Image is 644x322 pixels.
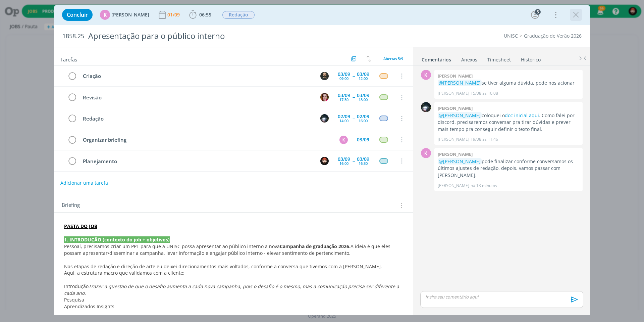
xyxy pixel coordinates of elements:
[187,9,213,20] button: 06:55
[438,151,473,157] b: [PERSON_NAME]
[504,33,518,39] a: UNISC
[80,136,333,144] div: Organizar briefing
[438,105,473,111] b: [PERSON_NAME]
[167,12,181,17] div: 01/09
[530,9,540,20] button: 5
[62,201,80,210] span: Briefing
[421,102,431,112] img: G
[357,72,369,77] div: 03/09
[353,74,355,78] span: --
[521,53,541,63] a: Histórico
[383,56,403,61] span: Abertas 5/9
[80,157,314,166] div: Planejamento
[64,223,97,229] a: PASTA DO JOB
[339,119,348,123] div: 14:00
[439,158,481,165] span: @[PERSON_NAME]
[320,114,329,123] img: G
[62,9,93,21] button: Concluir
[438,136,469,142] p: [PERSON_NAME]
[319,156,329,166] button: W
[357,137,369,142] div: 03/09
[320,93,329,101] img: B
[353,95,355,99] span: --
[60,177,108,189] button: Adicionar uma tarefa
[438,158,579,179] p: pode finalizar conforme conversamos os últimos ajustes de redação, depois, vamos passar com [PERS...
[339,136,348,144] div: K
[338,135,348,145] button: K
[421,70,431,80] div: K
[338,72,350,77] div: 03/09
[222,11,255,19] span: Redação
[80,72,314,80] div: Criação
[438,73,473,79] b: [PERSON_NAME]
[487,53,511,63] a: Timesheet
[359,98,368,101] div: 18:00
[359,77,368,80] div: 12:00
[86,28,363,44] div: Apresentação para o público interno
[320,72,329,80] img: P
[62,33,84,40] span: 1858.25
[461,56,477,63] div: Anexos
[524,33,582,39] a: Graduação de Verão 2026
[339,77,348,80] div: 09:00
[359,162,368,165] div: 16:30
[357,114,369,119] div: 02/09
[438,183,469,189] p: [PERSON_NAME]
[80,114,314,123] div: Redação
[471,136,498,142] span: 19/08 às 11:46
[339,98,348,101] div: 17:30
[100,10,149,20] button: K[PERSON_NAME]
[439,80,481,86] span: @[PERSON_NAME]
[222,11,255,19] button: Redação
[535,9,541,15] div: 5
[64,243,280,249] span: Pessoal, precisamos criar um PPT para que a UNISC possa apresentar ao público interno a nova
[67,12,88,17] span: Concluir
[60,55,77,63] span: Tarefas
[338,93,350,98] div: 03/09
[359,119,368,123] div: 16:00
[319,113,329,124] button: G
[319,92,329,102] button: B
[367,56,371,62] img: arrow-down-up.svg
[80,93,314,102] div: Revisão
[421,53,451,63] a: Comentários
[471,90,498,96] span: 15/08 às 10:08
[438,112,579,133] p: coloquei o . Como falei por discord, precisaremos conversar pra tirar dúvidas e prever mais tempo...
[199,11,211,18] span: 06:55
[357,157,369,162] div: 03/09
[319,71,329,81] button: P
[471,183,497,189] span: há 13 minutos
[280,243,351,249] strong: Campanha de graduação 2026.
[438,80,579,86] p: se tiver alguma dúvida, pode nos acionar
[505,112,539,119] a: doc inicial aqui
[64,283,89,289] span: Introdução
[64,243,392,256] span: A ideia é que eles possam apresentar/disseminar a campanha, levar informação e engajar público in...
[338,157,350,162] div: 03/09
[421,148,431,158] div: K
[64,270,184,276] span: Aqui, a estrutura macro que validamos com a cliente:
[353,116,355,121] span: --
[439,112,481,119] span: @[PERSON_NAME]
[353,158,355,163] span: --
[438,90,469,96] p: [PERSON_NAME]
[64,303,114,310] span: Aprendizados Insights
[320,157,329,165] img: W
[64,283,400,296] em: Trazer a questão de que o desafio aumenta a cada nova campanha, pois o desafio é o mesmo, mas a c...
[64,310,91,316] span: Público alvo
[64,296,84,303] span: Pesquisa
[357,93,369,98] div: 03/09
[54,5,590,315] div: dialog
[64,236,170,243] strong: 1. INTRODUÇÃO (contexto do job + objetivos)
[111,12,149,17] span: [PERSON_NAME]
[339,162,348,165] div: 16:00
[338,114,350,119] div: 02/09
[100,10,110,20] div: K
[64,263,382,270] span: Nas etapas de redação e direção de arte eu deixei direcionamentos mais voltados, conforme a conve...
